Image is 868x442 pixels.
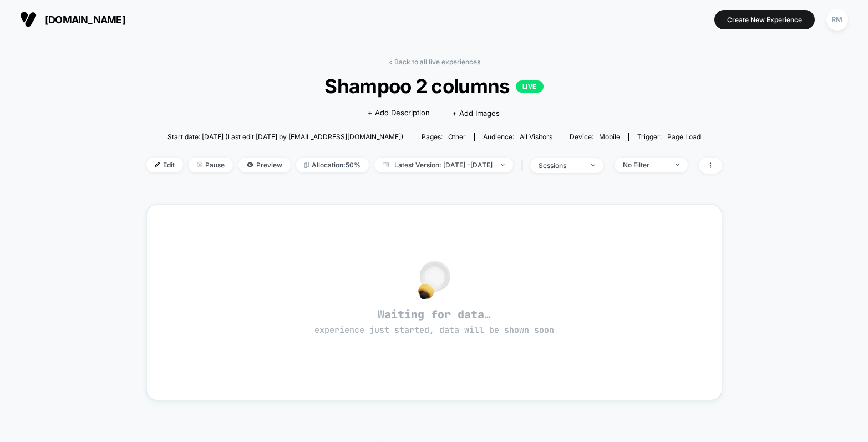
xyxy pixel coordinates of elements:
[314,324,554,336] span: experience just started, data will be shown soon
[452,109,500,118] span: + Add Images
[714,10,815,29] button: Create New Experience
[539,161,583,170] div: sessions
[418,261,450,299] img: no_data
[189,158,233,172] span: Pause
[17,11,129,28] button: [DOMAIN_NAME]
[501,164,505,166] img: end
[166,307,702,336] span: Waiting for data…
[304,162,309,168] img: rebalance
[448,133,466,141] span: other
[520,133,552,141] span: All Visitors
[374,158,513,172] span: Latest Version: [DATE] - [DATE]
[296,158,369,172] span: Allocation: 50%
[519,158,530,174] span: |
[175,74,693,98] span: Shampoo 2 columns
[483,133,552,141] div: Audience:
[155,162,160,167] img: edit
[368,108,430,119] span: + Add Description
[516,80,544,93] p: LIVE
[561,133,628,141] span: Device:
[422,133,466,141] div: Pages:
[623,161,667,169] div: No Filter
[238,158,291,172] span: Preview
[388,58,480,66] a: < Back to all live experiences
[45,14,125,26] span: [DOMAIN_NAME]
[383,162,389,167] img: calendar
[637,133,701,141] div: Trigger:
[823,8,851,31] button: RM
[146,158,183,172] span: Edit
[667,133,701,141] span: Page Load
[599,133,620,141] span: mobile
[826,9,848,31] div: RM
[20,11,37,28] img: Visually logo
[676,164,679,166] img: end
[197,162,202,167] img: end
[591,164,595,166] img: end
[167,133,403,141] span: Start date: [DATE] (Last edit [DATE] by [EMAIL_ADDRESS][DOMAIN_NAME])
